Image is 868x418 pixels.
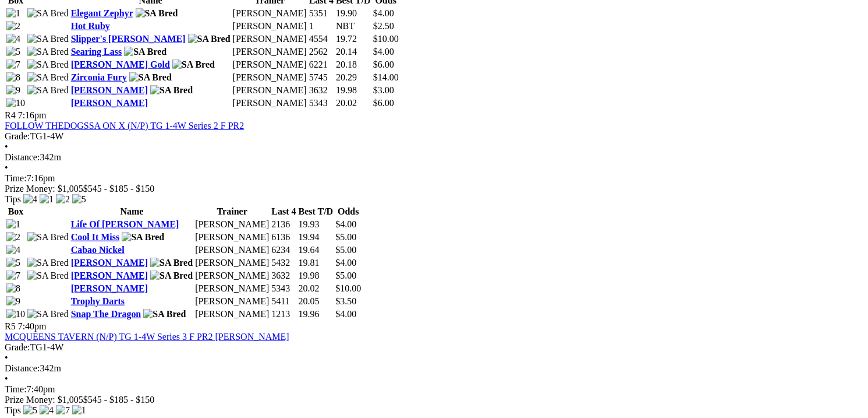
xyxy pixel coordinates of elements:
a: Hot Ruby [71,21,110,31]
img: SA Bred [150,258,193,268]
img: 10 [6,309,25,319]
span: $5.00 [335,245,356,255]
div: TG1-4W [5,342,863,353]
td: 19.93 [298,219,334,230]
span: $3.50 [335,296,356,306]
a: Zirconia Fury [71,72,127,82]
td: 20.18 [335,59,371,71]
td: 20.02 [335,97,371,109]
td: [PERSON_NAME] [194,244,270,256]
img: 1 [6,8,20,19]
td: 1 [309,20,334,32]
img: 9 [6,85,20,96]
td: 4554 [309,33,334,45]
td: [PERSON_NAME] [194,270,270,282]
td: 5343 [271,283,296,294]
img: 5 [6,258,20,268]
img: 2 [6,232,20,243]
td: 5745 [309,72,334,83]
img: 1 [6,219,20,230]
span: $4.00 [335,258,356,268]
div: Prize Money: $1,005 [5,395,863,405]
div: 7:40pm [5,384,863,395]
span: • [5,374,8,384]
div: 342m [5,363,863,374]
th: Last 4 [271,206,296,217]
a: [PERSON_NAME] [71,258,148,268]
img: SA Bred [143,309,186,319]
th: Trainer [194,206,270,217]
img: SA Bred [27,258,69,268]
div: 7:16pm [5,173,863,184]
td: [PERSON_NAME] [232,46,307,58]
span: $4.00 [373,8,394,18]
img: 1 [40,194,54,205]
td: [PERSON_NAME] [232,97,307,109]
th: Best T/D [298,206,334,217]
span: $6.00 [373,98,394,108]
span: $4.00 [335,219,356,229]
td: 2136 [271,219,296,230]
img: SA Bred [27,59,69,70]
td: NBT [335,20,371,32]
a: [PERSON_NAME] [71,98,148,108]
a: Snap The Dragon [71,309,141,319]
a: FOLLOW THEDOGSSA ON X (N/P) TG 1-4W Series 2 F PR2 [5,121,244,131]
span: Grade: [5,342,30,352]
span: $3.00 [373,85,394,95]
span: Tips [5,194,21,204]
div: 342m [5,152,863,163]
span: • [5,142,8,152]
span: Time: [5,384,27,394]
a: Trophy Darts [71,296,125,306]
td: 5432 [271,257,296,269]
td: 19.72 [335,33,371,45]
span: Distance: [5,363,40,373]
img: 9 [6,296,20,307]
div: TG1-4W [5,131,863,142]
img: SA Bred [27,47,69,57]
img: 8 [6,283,20,294]
th: Name [70,206,194,217]
span: • [5,353,8,363]
td: [PERSON_NAME] [232,20,307,32]
img: SA Bred [129,72,172,83]
img: 2 [6,21,20,31]
a: [PERSON_NAME] Gold [71,59,170,69]
img: SA Bred [122,232,164,243]
img: 5 [72,194,86,205]
span: • [5,163,8,173]
span: $545 - $185 - $150 [83,395,155,405]
a: Searing Lass [71,47,122,57]
img: 2 [56,194,70,205]
span: Time: [5,173,27,183]
span: $10.00 [373,34,399,44]
a: Cabao Nickel [71,245,125,255]
span: $4.00 [335,309,356,319]
img: SA Bred [188,34,231,44]
td: [PERSON_NAME] [232,72,307,83]
span: $545 - $185 - $150 [83,184,155,194]
a: Slipper's [PERSON_NAME] [71,34,186,44]
td: [PERSON_NAME] [194,231,270,243]
span: 7:40pm [18,321,47,331]
img: SA Bred [150,271,193,281]
img: 5 [23,405,37,416]
div: Prize Money: $1,005 [5,184,863,194]
a: [PERSON_NAME] [71,283,148,293]
td: 20.29 [335,72,371,83]
span: Grade: [5,131,30,141]
img: SA Bred [150,85,193,96]
img: SA Bred [136,8,178,19]
img: SA Bred [27,232,69,243]
td: [PERSON_NAME] [194,296,270,307]
img: SA Bred [172,59,215,70]
a: [PERSON_NAME] [71,271,148,280]
td: 19.98 [335,85,371,96]
span: $10.00 [335,283,361,293]
td: 6136 [271,231,296,243]
img: 7 [6,271,20,281]
td: 5411 [271,296,296,307]
td: 2562 [309,46,334,58]
td: 20.02 [298,283,334,294]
